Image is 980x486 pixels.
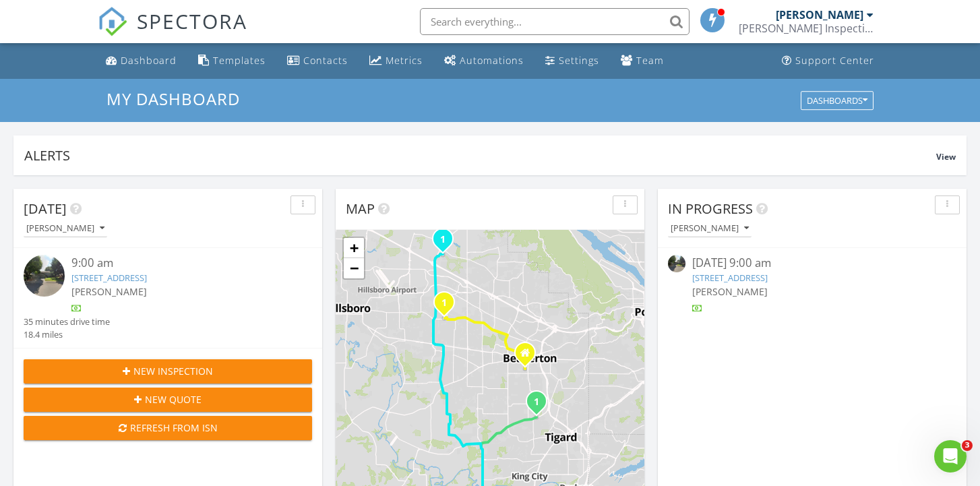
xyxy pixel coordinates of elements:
a: Metrics [364,49,428,73]
a: Zoom out [344,258,364,278]
a: Zoom in [344,238,364,258]
div: Crawford Inspection Services [739,22,874,35]
span: SPECTORA [137,7,247,35]
button: Dashboards [801,91,874,110]
img: The Best Home Inspection Software - Spectora [98,7,127,36]
a: Templates [193,49,271,73]
div: Team [636,54,664,67]
div: Settings [559,54,599,67]
div: Contacts [303,54,348,67]
span: [PERSON_NAME] [692,285,768,298]
span: [PERSON_NAME] [71,285,147,298]
div: 5720 NW Toketee Dr, Portland, OR 97229 [443,239,451,247]
button: [PERSON_NAME] [668,220,752,238]
span: [DATE] [24,200,67,218]
img: streetview [24,255,65,296]
span: Map [346,200,375,218]
button: [PERSON_NAME] [24,220,107,238]
a: 9:00 am [STREET_ADDRESS] [PERSON_NAME] 35 minutes drive time 18.4 miles [24,255,312,341]
div: Metrics [386,54,423,67]
div: 18.4 miles [24,328,110,341]
img: streetview [668,255,685,272]
button: New Inspection [24,359,312,384]
a: [STREET_ADDRESS] [692,272,768,284]
a: [STREET_ADDRESS] [71,272,147,284]
i: 1 [534,398,539,407]
input: Search everything... [420,8,690,35]
span: My Dashboard [106,88,240,110]
div: 12755 SW Pegg Ct, Beaverton OR 97005 [525,353,533,361]
div: 11670 SW Boones Bend Dr, Beaverton, OR 97008 [537,401,545,409]
a: Automations (Basic) [439,49,529,73]
div: 525 SW 207th Ave, Beaverton, OR 97006 [444,302,452,310]
span: New Inspection [133,364,213,378]
div: Dashboard [121,54,177,67]
a: Support Center [776,49,880,73]
div: Dashboards [807,96,867,105]
iframe: Intercom live chat [934,440,967,473]
a: SPECTORA [98,18,247,47]
div: Automations [460,54,524,67]
button: Refresh from ISN [24,416,312,440]
div: Alerts [24,146,936,164]
div: 35 minutes drive time [24,315,110,328]
div: [PERSON_NAME] [776,8,863,22]
a: Settings [540,49,605,73]
span: In Progress [668,200,753,218]
a: Contacts [282,49,353,73]
div: Support Center [795,54,874,67]
a: Dashboard [100,49,182,73]
i: 1 [440,235,446,245]
span: 3 [962,440,973,451]
div: [PERSON_NAME] [26,224,104,233]
div: [DATE] 9:00 am [692,255,933,272]
a: Team [615,49,669,73]
span: View [936,151,956,162]
div: 9:00 am [71,255,288,272]
button: New Quote [24,388,312,412]
div: Refresh from ISN [34,421,301,435]
div: [PERSON_NAME] [671,224,749,233]
a: [DATE] 9:00 am [STREET_ADDRESS] [PERSON_NAME] [668,255,956,315]
div: Templates [213,54,266,67]
i: 1 [441,299,447,308]
span: New Quote [145,392,202,406]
